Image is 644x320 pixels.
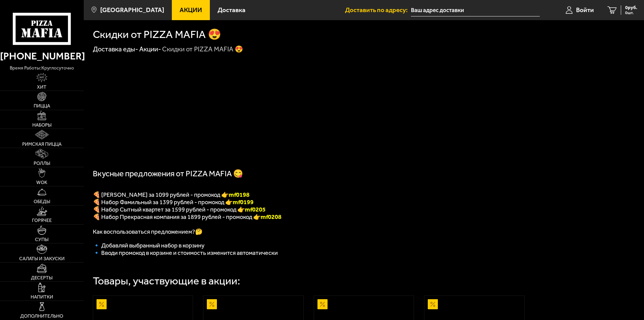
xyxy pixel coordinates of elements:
[180,7,202,13] span: Акции
[34,104,50,108] span: Пицца
[36,180,47,185] span: WOK
[93,276,240,286] div: Товары, участвующие в акции:
[345,7,411,13] span: Доставить по адресу:
[93,213,261,221] span: 🍕 Набор Прекрасная компания за 1899 рублей - промокод 👉
[625,11,637,15] span: 0 шт.
[428,299,438,309] img: Акционный
[32,123,51,128] span: Наборы
[576,7,594,13] span: Войти
[233,198,254,206] b: mf0199
[34,199,50,204] span: Обеды
[229,191,250,198] font: mf0198
[97,299,107,309] img: Акционный
[20,314,63,319] span: Дополнительно
[139,45,161,53] a: Акции-
[162,45,243,54] div: Скидки от PIZZA MAFIA 😍
[34,161,50,166] span: Роллы
[19,257,65,261] span: Салаты и закуски
[93,206,266,213] span: 🍕 Набор Сытный квартет за 1599 рублей - промокод 👉
[22,142,62,147] span: Римская пицца
[100,7,164,13] span: [GEOGRAPHIC_DATA]
[261,213,281,221] span: mf0208
[31,276,52,280] span: Десерты
[411,4,540,16] input: Ваш адрес доставки
[93,228,202,235] span: Как воспользоваться предложением?🤔
[93,198,254,206] span: 🍕 Набор Фамильный за 1399 рублей - промокод 👉
[32,218,52,223] span: Горячее
[37,85,46,90] span: Хит
[35,237,48,242] span: Супы
[93,45,138,53] a: Доставка еды-
[317,299,328,309] img: Акционный
[218,7,245,13] span: Доставка
[93,242,204,249] span: 🔹 Добавляй выбранный набор в корзину
[93,169,243,178] span: Вкусные предложения от PIZZA MAFIA 😋
[31,295,53,300] span: Напитки
[93,249,278,257] span: 🔹 Вводи промокод в корзине и стоимость изменится автоматически
[93,29,221,40] h1: Скидки от PIZZA MAFIA 😍
[93,191,250,198] span: 🍕 [PERSON_NAME] за 1099 рублей - промокод 👉
[625,5,637,10] span: 0 руб.
[207,299,217,309] img: Акционный
[245,206,266,213] b: mf0205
